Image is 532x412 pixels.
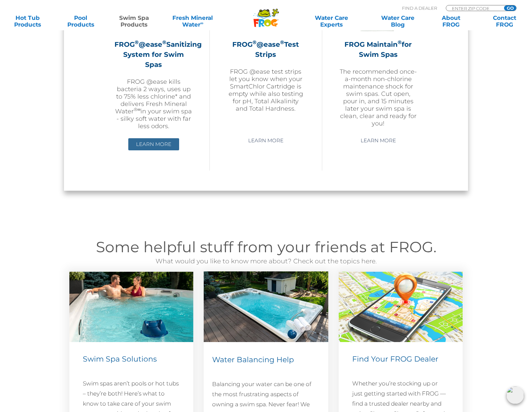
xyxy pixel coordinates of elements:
[253,39,257,45] sup: ®
[60,14,101,28] a: PoolProducts
[339,39,418,60] h2: FROG Maintain for Swim Spas
[352,354,438,364] span: Find Your FROG Dealer
[162,39,166,45] sup: ®
[7,14,48,28] a: Hot TubProducts
[204,271,328,342] img: water-balancing-help-swim-spa
[339,68,418,127] p: The recommended once-a-month non-chlorine maintenance shock for swim spas. Cut open, pour in, and...
[167,14,219,28] a: Fresh MineralWater∞
[128,138,179,150] a: Learn More
[398,39,402,45] sup: ®
[298,14,365,28] a: Water CareExperts
[504,5,516,11] input: GO
[430,14,472,28] a: AboutFROG
[280,39,284,45] sup: ®
[227,39,305,60] h2: FROG @ease Test Strips
[402,5,437,11] p: Find A Dealer
[200,21,203,26] sup: ∞
[484,14,525,28] a: ContactFROG
[353,135,404,147] a: Learn More
[451,5,497,11] input: Zip Code Form
[212,355,294,364] span: Water Balancing Help
[377,14,419,28] a: Water CareBlog
[506,386,524,404] img: openIcon
[113,14,155,28] a: Swim SpaProducts
[114,78,193,130] p: FROG @ease kills bacteria 2 ways, uses up to 75% less chlorine* and delivers Fresh Mineral Water ...
[114,39,193,70] h2: FROG @ease Sanitizing System for Swim Spas
[134,107,141,112] sup: ®∞
[240,135,291,147] a: Learn More
[69,272,193,342] img: swim-spa-solutions-v3
[83,354,157,364] span: Swim Spa Solutions
[227,68,305,112] p: FROG @ease test strips let you know when your SmartChlor Cartridge is empty while also testing fo...
[135,39,139,45] sup: ®
[339,272,463,342] img: Find a Dealer Image (546 x 310 px)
